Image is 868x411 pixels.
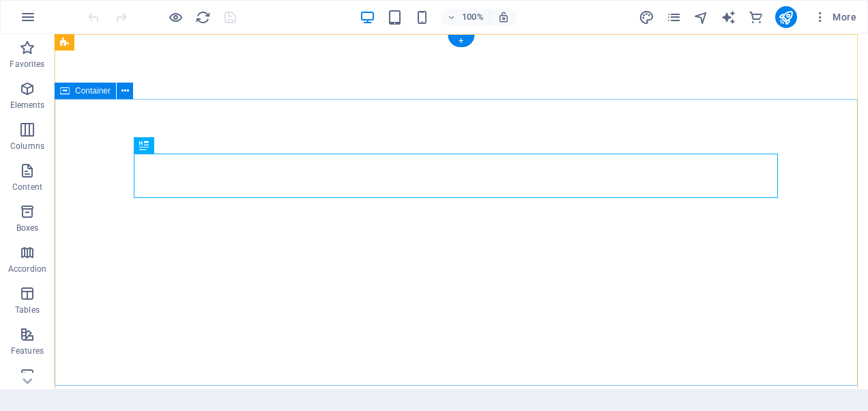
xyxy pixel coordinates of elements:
i: Navigator [693,10,709,25]
button: publish [775,6,797,28]
button: navigator [693,9,710,25]
i: On resize automatically adjust zoom level to fit chosen device. [497,11,510,23]
button: More [808,6,862,28]
p: Content [12,182,42,193]
p: Features [11,345,44,356]
button: 100% [442,9,490,25]
button: text_generator [721,9,737,25]
p: Accordion [8,264,46,274]
span: Container [75,87,111,95]
button: design [639,9,655,25]
button: pages [666,9,682,25]
i: AI Writer [721,10,736,25]
p: Tables [15,304,40,315]
i: Design (Ctrl+Alt+Y) [639,10,654,25]
p: Favorites [10,59,44,70]
span: More [813,10,856,24]
i: Reload page [195,10,211,25]
button: commerce [748,9,764,25]
i: Commerce [748,10,764,25]
p: Boxes [16,223,39,233]
button: Click here to leave preview mode and continue editing [167,9,184,25]
i: Pages (Ctrl+Alt+S) [666,10,682,25]
button: reload [194,9,211,25]
div: + [448,35,474,47]
p: Elements [10,100,45,111]
p: Columns [10,141,44,152]
i: Publish [778,10,794,25]
h6: 100% [462,9,484,25]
